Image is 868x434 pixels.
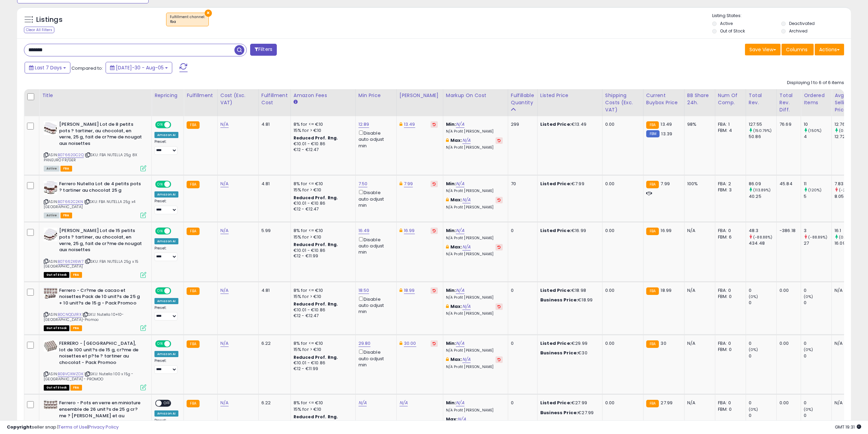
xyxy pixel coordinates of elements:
[44,340,57,352] img: 71qQ8EiotXL._SL40_.jpg
[358,348,391,368] div: Disable auto adjust min
[294,347,350,353] div: 15% for > €10
[446,340,456,347] b: Min:
[839,128,853,133] small: (0.31%)
[661,180,670,187] span: 7.99
[294,313,350,319] div: €12 - €12.47
[718,181,741,187] div: FBA: 2
[71,65,103,71] span: Compared to:
[789,21,815,26] label: Deactivated
[835,340,857,347] div: N/A
[540,350,597,356] div: €30
[804,340,831,347] div: 0
[261,121,285,127] div: 4.81
[358,129,391,149] div: Disable auto adjust min
[511,92,534,106] div: Fulfillable Quantity
[358,340,371,347] a: 29.80
[44,400,57,409] img: 51fMtua8R8L._SL40_.jpg
[58,152,84,158] a: B07662GC2Q
[446,295,503,300] p: N/A Profit [PERSON_NAME]
[154,199,178,214] div: Preset:
[70,272,82,278] span: FBA
[294,234,350,240] div: 15% for > €10
[261,400,285,406] div: 6.22
[450,356,462,363] b: Max:
[646,287,659,295] small: FBA
[154,351,178,357] div: Amazon AI
[605,287,638,294] div: 0.00
[44,287,146,330] div: ASIN:
[779,181,796,187] div: 45.84
[787,80,844,86] div: Displaying 1 to 6 of 6 items
[60,213,72,218] span: FBA
[294,228,350,234] div: 8% for <= €10
[156,228,164,234] span: ON
[749,287,776,294] div: 0
[540,121,571,127] b: Listed Price:
[294,195,338,201] b: Reduced Prof. Rng.
[687,92,712,106] div: BB Share 24h.
[687,228,710,234] div: N/A
[835,240,862,246] div: 16.09
[687,287,710,294] div: N/A
[456,340,464,347] a: N/A
[808,128,822,133] small: (150%)
[170,14,205,25] span: Fulfillment channel :
[804,92,829,106] div: Ordered Items
[44,371,133,381] span: | SKU: Nutella 100 x 15g -[GEOGRAPHIC_DATA] - PROMOO
[540,287,571,294] b: Listed Price:
[294,287,350,294] div: 8% for <= €10
[835,181,862,187] div: 7.83
[804,134,831,140] div: 4
[446,227,456,234] b: Min:
[294,294,350,300] div: 15% for > €10
[59,340,142,367] b: FERRERO - [GEOGRAPHIC_DATA], lot de 100 unit?s de 15 g, cr?me de noisettes et p?te ? tartiner au ...
[804,347,813,352] small: (0%)
[540,180,571,187] b: Listed Price:
[154,238,178,244] div: Amazon AI
[404,340,416,347] a: 30.00
[205,10,212,17] button: ×
[220,287,229,294] a: N/A
[44,287,57,299] img: 51c7bBE8kgL._SL40_.jpg
[605,400,638,406] div: 0.00
[835,228,862,234] div: 16.1
[749,134,776,140] div: 50.86
[59,400,142,427] b: Ferrero - Pots en verre en miniature ensemble de 26 unit?s de 25 g cr?me ? [PERSON_NAME] et au ch...
[116,64,164,71] span: [DATE]-30 - Aug-05
[789,28,808,34] label: Archived
[804,193,831,200] div: 5
[35,64,62,71] span: Last 7 Days
[294,253,350,259] div: €12 - €11.99
[261,340,285,347] div: 6.22
[779,121,796,127] div: 76.69
[456,227,464,234] a: N/A
[89,424,119,430] a: Privacy Policy
[170,19,205,24] div: fba
[44,340,146,390] div: ASIN:
[462,356,471,363] a: N/A
[749,300,776,306] div: 0
[749,400,776,406] div: 0
[170,341,181,347] span: OFF
[261,287,285,294] div: 4.81
[187,181,199,188] small: FBA
[294,248,350,254] div: €10.01 - €10.86
[749,92,774,106] div: Total Rev.
[24,27,54,33] div: Clear All Filters
[187,287,199,295] small: FBA
[294,307,350,313] div: €10.01 - €10.86
[804,287,831,294] div: 0
[187,400,199,407] small: FBA
[294,135,338,141] b: Reduced Prof. Rng.
[511,181,532,187] div: 70
[156,288,164,294] span: ON
[646,130,660,137] small: FBM
[718,121,741,127] div: FBA: 1
[540,350,578,356] b: Business Price:
[44,199,135,209] span: | SKU: FBA NUTELLA 25g x4 [GEOGRAPHIC_DATA]
[661,131,672,137] span: 13.39
[782,44,814,55] button: Columns
[294,127,350,134] div: 15% for > €10
[540,92,599,99] div: Listed Price
[294,187,350,193] div: 15% for > €10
